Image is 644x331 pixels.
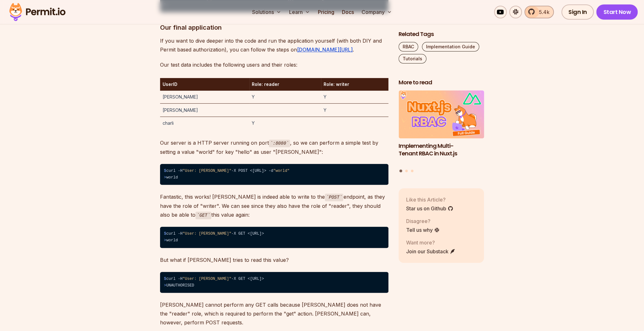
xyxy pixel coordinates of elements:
[399,90,484,138] img: Implementing Multi-Tenant RBAC in Nuxt.js
[160,22,388,33] h3: Our final application
[249,78,321,91] th: Role: reader
[406,217,440,225] p: Disagree?
[406,204,453,212] a: Star us on Github
[399,54,426,63] a: Tutorials
[535,8,549,16] span: 5.4k
[399,42,418,51] a: RBAC
[183,169,231,173] span: "User: [PERSON_NAME]"
[249,91,321,104] td: Y
[315,6,337,18] a: Pricing
[164,283,166,288] span: >
[160,138,388,156] p: Our server is a HTTP server running on port , so we can perform a simple test by setting a value ...
[399,169,402,172] button: Go to slide 1
[286,6,313,18] button: Learn
[160,60,388,69] p: Our test data includes the following users and their roles:
[160,300,388,327] p: [PERSON_NAME] cannot perform any GET calls because [PERSON_NAME] does not have the "reader" role,...
[297,46,353,53] a: [DOMAIN_NAME][URL]
[399,90,484,173] div: Posts
[561,4,594,20] a: Sign In
[399,30,484,38] h2: Related Tags
[166,232,264,236] span: curl -H -X GET <[URL]>
[411,169,413,172] button: Go to slide 3
[399,142,484,158] h3: Implementing Multi-Tenant RBAC in Nuxt.js
[160,104,249,117] td: [PERSON_NAME]
[399,79,484,87] h2: More to read
[183,277,231,281] span: "User: [PERSON_NAME]"
[406,196,453,203] p: Like this Article?
[6,1,68,23] img: Permit logo
[166,169,290,173] span: curl -H -X POST <[URL]> -d
[273,169,289,173] span: "world"
[406,226,440,233] a: Tell us why
[166,175,178,180] span: world
[183,232,231,236] span: "User: [PERSON_NAME]"
[160,78,249,91] th: UserID
[160,256,388,264] p: But what if [PERSON_NAME] tries to read this value?
[160,91,249,104] td: [PERSON_NAME]
[321,78,389,91] th: Role: writer
[164,277,166,281] span: $
[321,91,389,104] td: Y
[160,192,388,219] p: Fantastic, this works! [PERSON_NAME] is indeed able to write to the endpoint, as they have the ro...
[249,117,321,129] td: Y
[164,232,166,236] span: $
[399,90,484,165] li: 1 of 3
[164,238,166,243] span: >
[596,4,638,20] a: Start Now
[160,117,249,129] td: charli
[325,194,343,201] code: POST
[164,169,166,173] span: $
[406,238,455,246] p: Want more?
[249,6,284,18] button: Solutions
[166,283,194,288] span: UNAUTHORISED
[166,238,178,243] span: world
[269,140,290,147] code: :8080
[405,169,408,172] button: Go to slide 2
[166,277,264,281] span: curl -H -X GET <[URL]>
[422,42,479,51] a: Implementation Guide
[195,212,211,219] code: GET
[399,90,484,165] a: Implementing Multi-Tenant RBAC in Nuxt.jsImplementing Multi-Tenant RBAC in Nuxt.js
[160,36,388,54] p: If you want to dive deeper into the code and run the application yourself (with both DIY and Perm...
[524,6,554,18] a: 5.4k
[406,247,455,255] a: Join our Substack
[339,6,356,18] a: Docs
[164,175,166,180] span: >
[359,6,394,18] button: Company
[321,104,389,117] td: Y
